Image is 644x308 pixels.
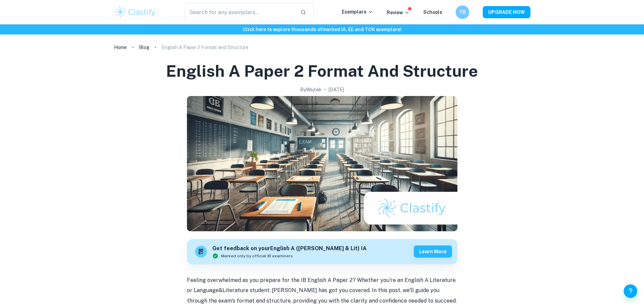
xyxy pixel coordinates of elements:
button: TR [456,5,469,19]
h6: TR [458,8,466,16]
h6: Get feedback on your English A ([PERSON_NAME] & Lit) IA [212,244,367,253]
span: Marked only by official IB examiners [221,253,293,259]
a: Get feedback on yourEnglish A ([PERSON_NAME] & Lit) IAMarked only by official IB examinersLearn more [187,239,457,264]
input: Search for any exemplars... [185,3,295,22]
a: Schools [423,9,442,15]
img: English A Paper 2 Format and Structure cover image [187,96,457,231]
p: Review [387,9,410,16]
button: Learn more [414,245,452,258]
p: Exemplars [342,8,373,16]
p: English A Paper 2 Format and Structure [162,44,248,51]
button: UPGRADE NOW [483,6,530,18]
h2: [DATE] [329,86,344,93]
h6: Click here to explore thousands of marked IA, EE and TOK exemplars ! [1,26,643,33]
p: • [324,86,326,93]
button: Help and Feedback [624,284,637,298]
h2: By Wojtek [300,86,321,93]
img: Clastify logo [114,5,157,19]
h1: English A Paper 2 Format and Structure [166,60,478,82]
a: Blog [139,43,149,52]
a: Home [114,43,127,52]
p: Feeling overwhelmed as you prepare for the IB English A Paper 2? Whether you're an English A Lite... [187,275,457,306]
